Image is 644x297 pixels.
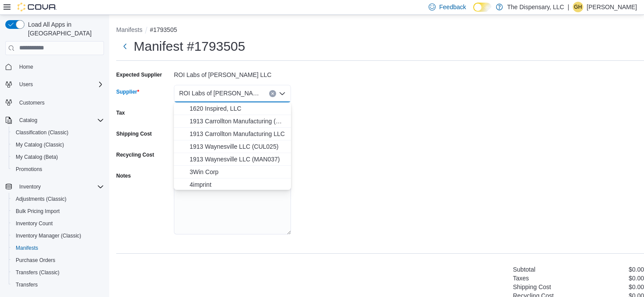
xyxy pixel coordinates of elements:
[16,79,36,90] button: Users
[190,129,286,138] span: 1913 Carrollton Manufacturing LLC
[116,172,131,179] label: Notes
[9,151,107,163] button: My Catalog (Beta)
[16,141,64,148] span: My Catalog (Classic)
[116,38,134,55] button: Next
[439,3,466,11] span: Feedback
[269,90,276,97] button: Clear input
[16,257,55,264] span: Purchase Orders
[9,139,107,151] button: My Catalog (Classic)
[190,142,286,151] span: 1913 Waynesville LLC (CUL025)
[116,151,154,158] label: Recycling Cost
[16,115,41,126] button: Catalog
[174,102,291,115] button: 1620 Inspired, LLC
[116,88,139,95] label: Supplier
[9,163,107,175] button: Promotions
[12,194,104,204] span: Adjustments (Classic)
[12,140,68,150] a: My Catalog (Classic)
[513,266,535,273] h6: Subtotal
[12,255,104,266] span: Purchase Orders
[116,109,125,116] label: Tax
[174,115,291,128] button: 1913 Carrollton Manufacturing (MAN010)
[12,152,104,162] span: My Catalog (Beta)
[9,254,107,266] button: Purchase Orders
[12,218,56,229] a: Inventory Count
[2,96,107,108] button: Customers
[190,117,286,126] span: 1913 Carrollton Manufacturing (MAN010)
[116,71,162,78] label: Expected Supplier
[12,243,104,253] span: Manifests
[16,182,44,192] button: Inventory
[16,166,42,173] span: Promotions
[12,127,104,138] span: Classification (Classic)
[16,62,37,72] a: Home
[12,280,41,290] a: Transfers
[12,140,104,150] span: My Catalog (Classic)
[116,26,142,33] button: Manifests
[19,117,37,124] span: Catalog
[9,242,107,254] button: Manifests
[587,2,637,12] p: [PERSON_NAME]
[190,168,286,176] span: 3Win Corp
[116,25,644,36] nav: An example of EuiBreadcrumbs
[12,280,104,290] span: Transfers
[9,193,107,205] button: Adjustments (Classic)
[16,196,66,203] span: Adjustments (Classic)
[16,115,104,126] span: Catalog
[12,152,62,162] a: My Catalog (Beta)
[513,275,529,282] h6: Taxes
[174,68,291,78] div: ROI Labs of [PERSON_NAME] LLC
[16,220,53,227] span: Inventory Count
[16,154,58,161] span: My Catalog (Beta)
[16,245,38,252] span: Manifests
[279,90,286,97] button: Close list of options
[24,20,104,38] span: Load All Apps in [GEOGRAPHIC_DATA]
[16,129,69,136] span: Classification (Classic)
[513,283,551,290] h6: Shipping Cost
[19,63,33,70] span: Home
[190,104,286,113] span: 1620 Inspired, LLC
[9,126,107,139] button: Classification (Classic)
[12,164,46,175] a: Promotions
[16,97,104,108] span: Customers
[12,206,63,217] a: Bulk Pricing Import
[174,128,291,140] button: 1913 Carrollton Manufacturing LLC
[16,79,104,90] span: Users
[16,281,38,288] span: Transfers
[134,38,245,55] h1: Manifest #1793505
[12,267,63,278] a: Transfers (Classic)
[12,243,42,253] a: Manifests
[473,3,492,12] input: Dark Mode
[2,60,107,73] button: Home
[190,180,286,189] span: 4imprint
[573,2,583,12] div: Gillian Hendrix
[174,153,291,166] button: 1913 Waynesville LLC (MAN037)
[174,178,291,191] button: 4imprint
[2,114,107,126] button: Catalog
[629,266,644,273] p: $0.00
[12,267,104,278] span: Transfers (Classic)
[16,208,60,215] span: Bulk Pricing Import
[19,81,33,88] span: Users
[16,269,59,276] span: Transfers (Classic)
[17,3,57,11] img: Cova
[12,194,70,204] a: Adjustments (Classic)
[174,140,291,153] button: 1913 Waynesville LLC (CUL025)
[507,2,564,12] p: The Dispensary, LLC
[629,283,644,290] p: $0.00
[9,217,107,230] button: Inventory Count
[12,218,104,229] span: Inventory Count
[9,205,107,217] button: Bulk Pricing Import
[2,181,107,193] button: Inventory
[9,266,107,279] button: Transfers (Classic)
[12,164,104,175] span: Promotions
[629,275,644,282] p: $0.00
[16,232,81,239] span: Inventory Manager (Classic)
[568,2,569,12] p: |
[16,61,104,72] span: Home
[116,130,152,137] label: Shipping Cost
[473,12,474,12] span: Dark Mode
[9,230,107,242] button: Inventory Manager (Classic)
[12,206,104,217] span: Bulk Pricing Import
[9,279,107,291] button: Transfers
[12,255,59,266] a: Purchase Orders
